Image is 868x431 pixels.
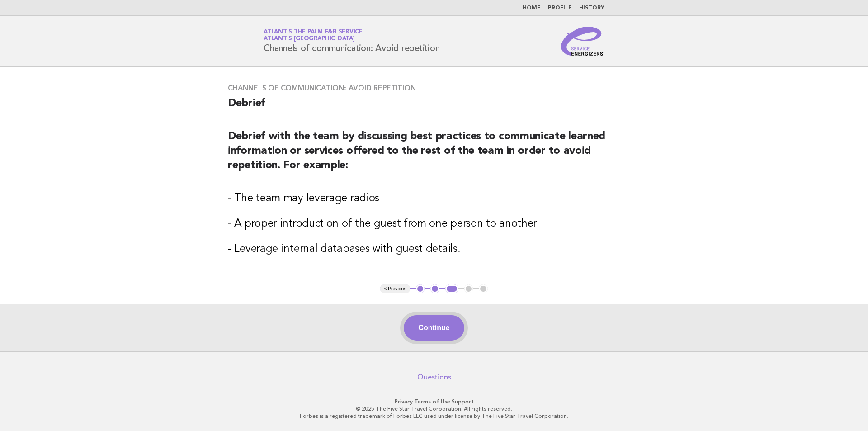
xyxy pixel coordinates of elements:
a: Privacy [395,398,413,405]
h1: Channels of communication: Avoid repetition [264,29,439,53]
img: Service Energizers [561,27,604,56]
a: Home [523,5,541,11]
p: © 2025 The Five Star Travel Corporation. All rights reserved. [157,405,711,412]
h2: Debrief [228,96,640,118]
button: 3 [445,284,458,294]
a: Terms of Use [414,398,450,405]
h3: - Leverage internal databases with guest details. [228,242,640,256]
button: 2 [430,284,439,294]
span: Atlantis [GEOGRAPHIC_DATA] [264,36,355,42]
h3: - The team may leverage radios [228,191,640,206]
h3: - A proper introduction of the guest from one person to another [228,217,640,231]
a: Profile [548,5,572,11]
a: History [579,5,604,11]
p: Forbes is a registered trademark of Forbes LLC used under license by The Five Star Travel Corpora... [157,412,711,420]
h3: Channels of communication: Avoid repetition [228,84,640,93]
a: Questions [417,373,451,382]
a: Support [452,398,474,405]
h2: Debrief with the team by discussing best practices to communicate learned information or services... [228,129,640,180]
button: < Previous [380,284,410,294]
button: 1 [416,284,425,294]
a: Atlantis the Palm F&B ServiceAtlantis [GEOGRAPHIC_DATA] [264,29,363,42]
p: · · [157,398,711,405]
button: Continue [404,315,464,341]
